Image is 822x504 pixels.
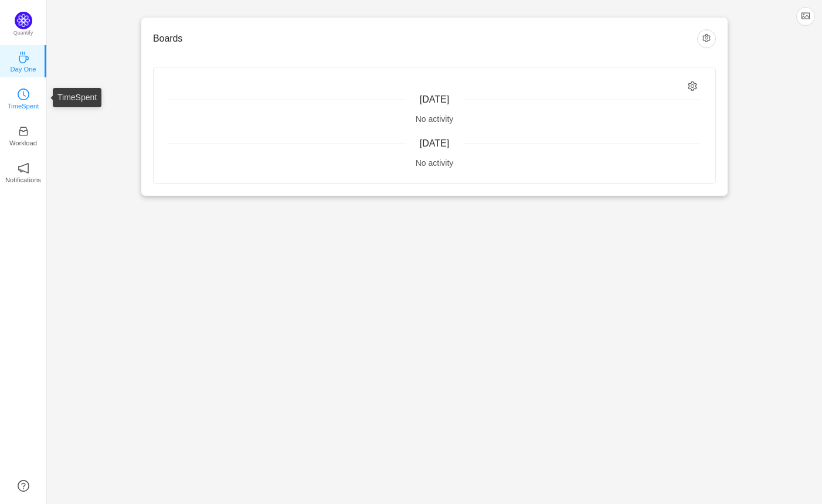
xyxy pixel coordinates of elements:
[18,166,29,178] a: icon: notificationNotifications
[168,157,701,169] div: No activity
[5,175,41,185] p: Notifications
[18,52,29,63] i: icon: coffee
[18,55,29,67] a: icon: coffeeDay One
[168,113,701,125] div: No activity
[697,29,716,48] button: icon: setting
[13,29,33,38] p: Quantify
[18,129,29,141] a: icon: inboxWorkload
[18,125,29,137] i: icon: inbox
[18,88,29,100] i: icon: clock-circle
[420,138,449,148] span: [DATE]
[10,64,36,74] p: Day One
[688,81,698,91] i: icon: setting
[15,12,32,29] img: Quantify
[8,101,39,111] p: TimeSpent
[796,7,815,26] button: icon: picture
[420,94,449,104] span: [DATE]
[18,162,29,174] i: icon: notification
[18,92,29,104] a: icon: clock-circleTimeSpent
[18,480,29,492] a: icon: question-circle
[9,138,37,148] p: Workload
[153,33,697,45] h3: Boards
